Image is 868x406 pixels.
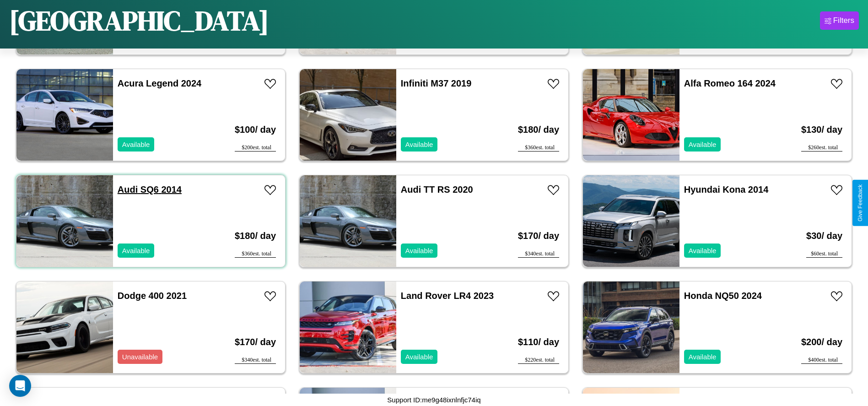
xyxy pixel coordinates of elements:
[689,138,717,151] p: Available
[801,328,842,357] h3: $ 200 / day
[857,184,863,222] div: Give Feedback
[235,115,276,144] h3: $ 100 / day
[518,250,559,258] div: $ 340 est. total
[235,144,276,152] div: $ 200 est. total
[405,244,433,257] p: Available
[235,250,276,258] div: $ 360 est. total
[118,184,182,195] a: Audi SQ6 2014
[118,291,187,301] a: Dodge 400 2021
[518,328,559,357] h3: $ 110 / day
[518,115,559,144] h3: $ 180 / day
[122,351,158,363] p: Unavailable
[801,144,842,152] div: $ 260 est. total
[684,78,776,88] a: Alfa Romeo 164 2024
[9,375,31,397] div: Open Intercom Messenger
[235,328,276,357] h3: $ 170 / day
[401,184,473,195] a: Audi TT RS 2020
[9,2,269,39] h1: [GEOGRAPHIC_DATA]
[387,394,480,406] p: Support ID: me9g48ixnlnfjc74iq
[122,244,150,257] p: Available
[518,144,559,152] div: $ 360 est. total
[806,222,842,250] h3: $ 30 / day
[235,222,276,250] h3: $ 180 / day
[684,291,762,301] a: Honda NQ50 2024
[806,250,842,258] div: $ 60 est. total
[689,351,717,363] p: Available
[118,78,201,88] a: Acura Legend 2024
[518,222,559,250] h3: $ 170 / day
[405,138,433,151] p: Available
[518,357,559,364] div: $ 220 est. total
[684,184,769,195] a: Hyundai Kona 2014
[689,244,717,257] p: Available
[833,16,854,25] div: Filters
[235,357,276,364] div: $ 340 est. total
[401,78,472,88] a: Infiniti M37 2019
[820,11,859,30] button: Filters
[122,138,150,151] p: Available
[401,291,494,301] a: Land Rover LR4 2023
[405,351,433,363] p: Available
[801,115,842,144] h3: $ 130 / day
[801,357,842,364] div: $ 400 est. total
